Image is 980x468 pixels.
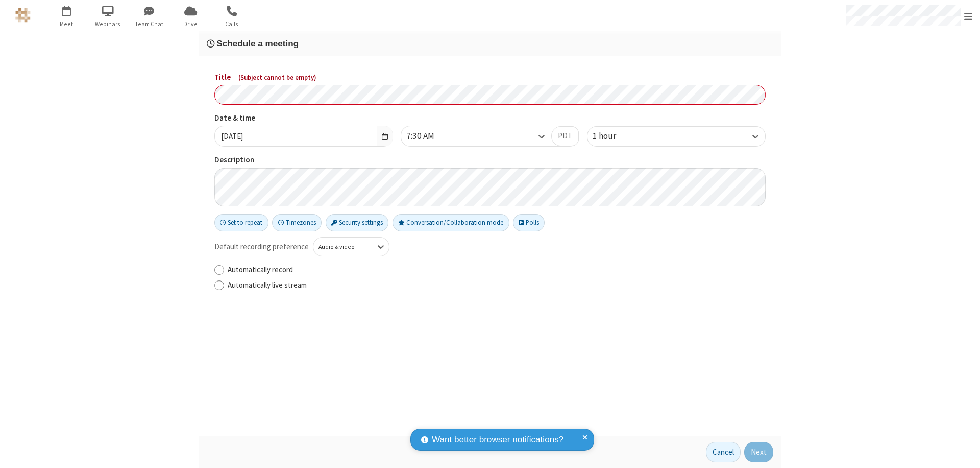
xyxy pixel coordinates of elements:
[406,130,452,143] div: 7:30 AM
[238,73,316,82] span: ( Subject cannot be empty )
[213,19,251,29] span: Calls
[214,154,766,166] label: Description
[216,38,299,49] span: Schedule a meeting
[214,72,766,83] label: Title
[15,8,31,23] img: QA Selenium DO NOT DELETE OR CHANGE
[214,112,393,124] label: Date & time
[744,442,773,462] button: Next
[130,19,168,29] span: Team Chat
[393,214,509,231] button: Conversation/Collaboration mode
[318,242,367,251] div: Audio & video
[47,19,86,29] span: Meet
[326,214,389,231] button: Security settings
[171,19,210,29] span: Drive
[706,442,741,462] button: Cancel
[272,214,322,231] button: Timezones
[214,241,309,253] span: Default recording preference
[513,214,545,231] button: Polls
[89,19,127,29] span: Webinars
[228,264,766,276] label: Automatically record
[214,214,268,231] button: Set to repeat
[228,279,766,291] label: Automatically live stream
[954,441,972,461] iframe: Chat
[551,126,579,147] button: PDT
[432,433,563,447] span: Want better browser notifications?
[593,130,633,143] div: 1 hour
